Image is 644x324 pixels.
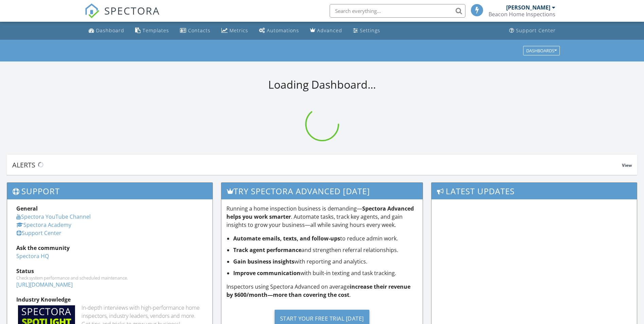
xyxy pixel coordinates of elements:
[226,283,410,299] strong: increase their revenue by $600/month—more than covering the cost
[16,267,203,275] div: Status
[360,27,380,34] div: Settings
[16,205,38,212] strong: General
[85,9,160,23] a: SPECTORA
[233,246,418,254] li: and strengthen referral relationships.
[229,27,248,34] div: Metrics
[233,269,418,277] li: with built-in texting and task tracking.
[622,162,632,168] span: View
[267,27,299,34] div: Automations
[526,48,557,53] div: Dashboards
[506,4,550,11] div: [PERSON_NAME]
[233,235,340,242] strong: Automate emails, texts, and follow-ups
[16,252,49,260] a: Spectora HQ
[16,229,61,237] a: Support Center
[16,275,203,281] div: Check system performance and scheduled maintenance.
[219,24,251,37] a: Metrics
[177,24,213,37] a: Contacts
[233,258,294,265] strong: Gain business insights
[16,244,203,252] div: Ask the community
[233,269,300,277] strong: Improve communication
[86,24,127,37] a: Dashboard
[233,234,418,242] li: to reduce admin work.
[85,3,99,18] img: The Best Home Inspection Software - Spectora
[317,27,342,34] div: Advanced
[96,27,124,34] div: Dashboard
[431,183,637,199] h3: Latest Updates
[226,283,418,299] p: Inspectors using Spectora Advanced on average .
[233,246,301,254] strong: Track agent performance
[143,27,169,34] div: Templates
[226,205,414,220] strong: Spectora Advanced helps you work smarter
[256,24,302,37] a: Automations (Basic)
[7,183,213,199] h3: Support
[307,24,345,37] a: Advanced
[523,46,560,55] button: Dashboards
[16,221,71,229] a: Spectora Academy
[12,160,622,169] div: Alerts
[516,27,556,34] div: Support Center
[233,257,418,266] li: with reporting and analytics.
[226,204,418,229] p: Running a home inspection business is demanding— . Automate tasks, track key agents, and gain ins...
[350,24,383,37] a: Settings
[507,24,558,37] a: Support Center
[188,27,210,34] div: Contacts
[16,281,73,288] a: [URL][DOMAIN_NAME]
[489,11,555,18] div: Beacon Home Inspections
[16,213,91,220] a: Spectora YouTube Channel
[104,3,160,18] span: SPECTORA
[132,24,172,37] a: Templates
[330,4,465,18] input: Search everything...
[16,295,203,304] div: Industry Knowledge
[221,183,423,199] h3: Try spectora advanced [DATE]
